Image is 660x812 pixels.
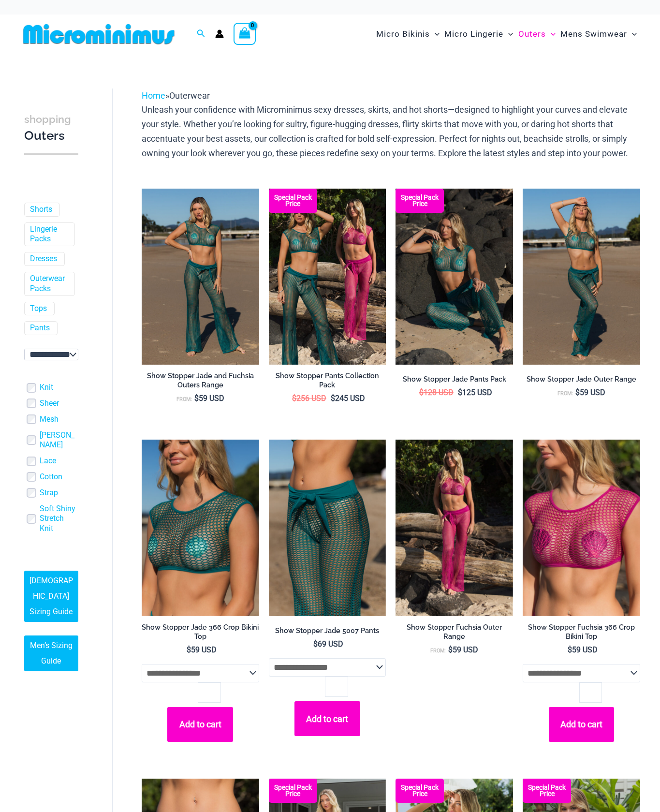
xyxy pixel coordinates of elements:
span: Micro Lingerie [444,22,503,46]
h2: Show Stopper Jade Outer Range [523,375,640,384]
a: Show Stopper Jade 366 Top 5007 pants 09Show Stopper Jade 366 Top 5007 pants 12Show Stopper Jade 3... [142,440,259,616]
span: Menu Toggle [627,22,637,46]
a: Show Stopper Fuchsia Outer Range [396,623,513,645]
button: Add to cart [167,707,233,742]
a: Cotton [40,472,62,482]
a: Home [142,90,165,101]
span: shopping [24,113,71,125]
button: Add to cart [549,707,615,742]
b: Special Pack Price [269,194,317,207]
span: $ [313,639,318,649]
span: $ [568,645,572,654]
span: Outerwear [169,90,210,101]
a: Soft Shiny Stretch Knit [40,504,78,534]
span: $ [419,388,424,397]
bdi: 125 USD [458,388,492,397]
a: Search icon link [197,28,205,40]
h2: Show Stopper Fuchsia Outer Range [396,623,513,641]
span: From: [176,396,192,402]
a: Pants [30,323,50,333]
bdi: 59 USD [448,645,478,654]
p: Unleash your confidence with Microminimus sexy dresses, skirts, and hot shorts—designed to highli... [142,103,640,160]
b: Special Pack Price [523,784,571,797]
span: $ [458,388,462,397]
a: Show Stopper Pants Collection Pack [269,371,386,393]
span: From: [557,390,573,397]
a: [PERSON_NAME] [40,430,78,451]
a: Show Stopper Jade Outer Range [523,375,640,387]
a: [DEMOGRAPHIC_DATA] Sizing Guide [24,571,78,622]
img: Show Stopper Jade 366 Top 5007 pants 10 [269,440,386,616]
bdi: 59 USD [568,645,598,654]
a: Collection Pack (6) Collection Pack BCollection Pack B [269,189,386,365]
span: $ [575,388,580,397]
bdi: 59 USD [187,645,217,654]
b: Special Pack Price [269,784,317,797]
a: Show Stopper Fuchsia 366 Top 5007 pants 01Show Stopper Fuchsia 366 Top 5007 pants 04Show Stopper ... [396,440,513,616]
a: Show Stopper Jade 366 Crop Bikini Top [142,623,259,645]
img: Show Stopper Fuchsia 366 Top 5007 pants 08 [523,440,640,616]
button: Add to cart [294,701,360,736]
span: Outers [518,22,546,46]
a: Mens SwimwearMenu ToggleMenu Toggle [558,19,639,49]
a: Lace [40,456,56,466]
span: From: [430,648,446,654]
a: Show Stopper Jade and Fuchsia Outers Range [142,371,259,393]
span: Mens Swimwear [560,22,627,46]
a: Lingerie Packs [30,224,67,245]
img: Show Stopper Fuchsia 366 Top 5007 pants 01 [396,440,513,616]
span: $ [292,394,296,403]
a: Sheer [40,399,59,409]
bdi: 128 USD [419,388,454,397]
h2: Show Stopper Pants Collection Pack [269,371,386,389]
span: $ [187,645,191,654]
span: $ [331,394,335,403]
img: Collection Pack (6) [269,189,386,365]
a: Show Stopper Jade 5007 Pants [269,626,386,639]
h2: Show Stopper Fuchsia 366 Crop Bikini Top [523,623,640,641]
h2: Show Stopper Jade Pants Pack [396,375,513,384]
b: Special Pack Price [396,784,444,797]
h2: Show Stopper Jade 5007 Pants [269,626,386,635]
span: Menu Toggle [503,22,513,46]
a: Show Stopper Jade 366 Top 5007 pants 03Show Stopper Fuchsia 366 Top 5007 pants 03Show Stopper Fuc... [142,189,259,365]
h2: Show Stopper Jade and Fuchsia Outers Range [142,371,259,389]
img: Show Stopper Jade 366 Top 5007 pants 01 [523,189,640,365]
a: Micro LingerieMenu ToggleMenu Toggle [442,19,515,49]
a: Dresses [30,254,57,264]
a: Show Stopper Jade 366 Top 5007 pants 08 Show Stopper Jade 366 Top 5007 pants 05Show Stopper Jade ... [396,189,513,365]
a: Account icon link [215,30,224,38]
a: Outerwear Packs [30,274,67,294]
bdi: 59 USD [194,394,224,403]
bdi: 69 USD [313,639,343,649]
a: Show Stopper Jade 366 Top 5007 pants 01Show Stopper Jade 366 Top 5007 pants 05Show Stopper Jade 3... [523,189,640,365]
span: $ [448,645,453,654]
a: Men’s Sizing Guide [24,635,78,671]
a: Tops [30,304,47,314]
a: View Shopping Cart, empty [234,23,256,45]
img: Show Stopper Jade 366 Top 5007 pants 09 [142,440,259,616]
bdi: 245 USD [331,394,365,403]
span: » [142,90,210,101]
input: Product quantity [325,677,348,697]
a: Strap [40,488,58,498]
img: Show Stopper Jade 366 Top 5007 pants 03 [142,189,259,365]
b: Special Pack Price [396,194,444,207]
input: Product quantity [198,682,220,703]
span: Menu Toggle [430,22,440,46]
span: Micro Bikinis [376,22,430,46]
a: Show Stopper Fuchsia 366 Top 5007 pants 08Show Stopper Fuchsia 366 Top 5007 pants 11Show Stopper ... [523,440,640,616]
img: Show Stopper Jade 366 Top 5007 pants 08 [396,189,513,365]
nav: Site Navigation [372,18,641,50]
a: Shorts [30,205,52,215]
a: Knit [40,383,53,393]
a: Show Stopper Jade Pants Pack [396,375,513,387]
span: Menu Toggle [546,22,556,46]
select: wpc-taxonomy-pa_color-745982 [24,349,78,360]
a: OutersMenu ToggleMenu Toggle [516,19,558,49]
span: $ [194,394,199,403]
a: Micro BikinisMenu ToggleMenu Toggle [374,19,442,49]
h2: Show Stopper Jade 366 Crop Bikini Top [142,623,259,641]
img: MM SHOP LOGO FLAT [19,23,178,45]
h3: Outers [24,111,78,144]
